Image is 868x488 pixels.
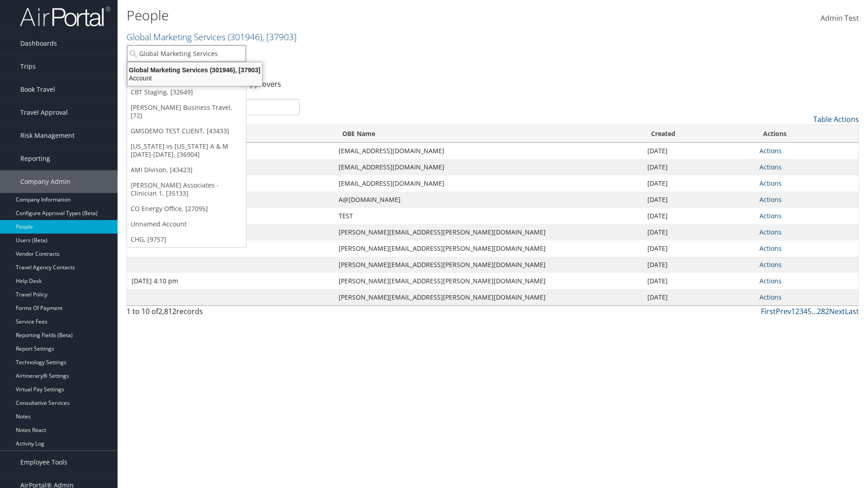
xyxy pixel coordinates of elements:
td: [DATE] [643,143,755,159]
td: [PERSON_NAME][EMAIL_ADDRESS][PERSON_NAME][DOMAIN_NAME] [334,257,643,273]
a: Actions [759,195,782,204]
a: Prev [776,306,791,316]
th: Created: activate to sort column ascending [643,125,755,143]
h1: People [127,6,615,25]
td: [DATE] [643,289,755,305]
a: 3 [799,306,803,316]
td: [EMAIL_ADDRESS][DOMAIN_NAME] [334,143,643,159]
td: [DATE] 4:10 pm [127,273,334,289]
td: [PERSON_NAME][EMAIL_ADDRESS][PERSON_NAME][DOMAIN_NAME] [334,273,643,289]
span: Trips [20,55,36,78]
a: 282 [817,306,829,316]
a: Actions [759,277,782,285]
a: [US_STATE] vs [US_STATE] A & M [DATE]-[DATE], [36904] [127,139,246,162]
a: 5 [807,306,811,316]
span: 2,812 [158,306,176,316]
a: AMI Divison, [43423] [127,162,246,178]
th: OBE Name: activate to sort column ascending [334,125,643,143]
td: [DATE] [643,192,755,208]
td: [DATE] [643,208,755,224]
a: CO Energy Office, [27095] [127,201,246,216]
td: [EMAIL_ADDRESS][DOMAIN_NAME] [334,175,643,192]
a: [PERSON_NAME] Associates - Clinician 1, [35133] [127,178,246,201]
div: Global Marketing Services (301946), [37903] [122,66,268,74]
a: Admin Test [821,5,859,33]
td: [EMAIL_ADDRESS][DOMAIN_NAME] [334,159,643,175]
span: Reporting [20,147,50,170]
a: Actions [759,211,782,220]
div: Account [122,74,268,82]
td: [DATE] [643,257,755,273]
a: Last [845,306,859,316]
td: [PERSON_NAME][EMAIL_ADDRESS][PERSON_NAME][DOMAIN_NAME] [334,289,643,305]
span: Admin Test [821,13,859,23]
th: Actions [755,125,859,143]
a: 4 [803,306,807,316]
span: Dashboards [20,32,57,55]
div: 1 to 10 of records [127,306,300,321]
td: [PERSON_NAME][EMAIL_ADDRESS][PERSON_NAME][DOMAIN_NAME] [334,224,643,240]
span: Travel Approval [20,101,68,124]
span: … [811,306,817,316]
span: Employee Tools [20,451,67,474]
span: Company Admin [20,170,71,193]
a: [PERSON_NAME] Business Travel, [72] [127,100,246,123]
a: Table Actions [813,114,859,124]
td: [DATE] [643,273,755,289]
img: airportal-logo.png [20,6,110,27]
span: , [ 37903 ] [262,31,297,43]
a: Actions [759,179,782,188]
td: A@[DOMAIN_NAME] [334,192,643,208]
a: CHG, [9757] [127,232,246,247]
a: Actions [759,260,782,269]
span: ( 301946 ) [228,31,262,43]
a: Global Marketing Services [127,31,297,43]
td: TEST [334,208,643,224]
a: Approvers [245,79,281,89]
a: Actions [759,228,782,236]
a: GMSDEMO TEST CLIENT, [43433] [127,123,246,139]
td: [PERSON_NAME][EMAIL_ADDRESS][PERSON_NAME][DOMAIN_NAME] [334,240,643,257]
td: [DATE] [643,240,755,257]
a: First [761,306,776,316]
a: Actions [759,146,782,155]
td: [DATE] [643,224,755,240]
a: 2 [795,306,799,316]
a: 1 [791,306,795,316]
td: [DATE] [643,159,755,175]
a: Actions [759,163,782,171]
a: Unnamed Account [127,216,246,232]
a: Actions [759,293,782,301]
a: CBT Staging, [32649] [127,84,246,100]
span: Book Travel [20,78,55,101]
a: Actions [759,244,782,253]
a: Next [829,306,845,316]
input: Search Accounts [127,45,246,62]
span: Risk Management [20,124,75,147]
td: [DATE] [643,175,755,192]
